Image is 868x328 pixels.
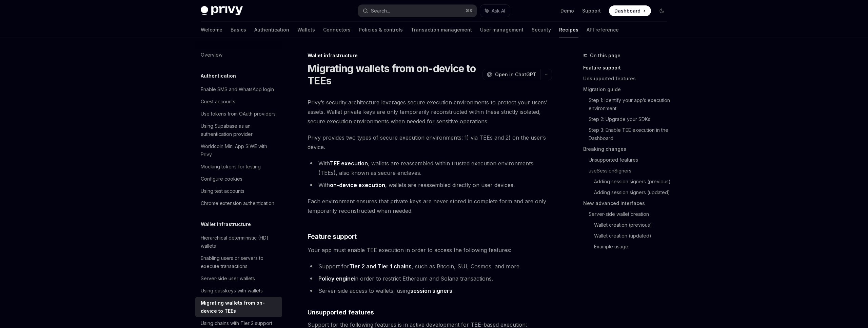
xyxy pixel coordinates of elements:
a: Configure cookies [195,173,282,185]
a: Example usage [594,241,673,252]
a: Transaction management [411,22,472,38]
div: Using passkeys with wallets [201,287,263,295]
li: With , wallets are reassembled directly on user devices. [308,180,552,190]
a: Enabling users or servers to execute transactions [195,252,282,272]
a: Mocking tokens for testing [195,161,282,173]
span: Open in ChatGPT [495,71,536,78]
a: Adding session signers (previous) [594,176,673,187]
div: Search... [371,7,390,15]
a: Security [532,22,551,38]
a: Step 2: Upgrade your SDKs [589,114,673,125]
a: Wallet creation (previous) [594,220,673,230]
a: User management [480,22,524,38]
a: Dashboard [609,5,651,16]
a: Feature support [583,62,673,73]
a: Migration guide [583,84,673,95]
div: Worldcoin Mini App SIWE with Privy [201,142,278,159]
a: Connectors [323,22,351,38]
a: TEE execution [330,160,368,167]
span: Privy provides two types of secure execution environments: 1) via TEEs and 2) on the user’s device. [308,133,552,152]
a: Server-side user wallets [195,272,282,285]
h5: Authentication [201,72,236,80]
div: Using chains with Tier 2 support [201,319,272,327]
a: Step 3: Enable TEE execution in the Dashboard [589,125,673,144]
a: Migrating wallets from on-device to TEEs [195,297,282,317]
a: Authentication [254,22,289,38]
a: Enable SMS and WhatsApp login [195,83,282,96]
a: Using Supabase as an authentication provider [195,120,282,140]
div: Enable SMS and WhatsApp login [201,85,274,94]
span: Dashboard [614,7,640,14]
div: Guest accounts [201,98,235,106]
button: Search...⌘K [358,5,477,17]
div: Hierarchical deterministic (HD) wallets [201,234,278,250]
a: Breaking changes [583,144,673,155]
div: Using test accounts [201,187,244,195]
a: Chrome extension authentication [195,197,282,209]
a: Welcome [201,22,222,38]
li: Server-side access to wallets, using . [308,286,552,295]
a: Wallets [297,22,315,38]
button: Ask AI [480,5,510,17]
a: Policies & controls [359,22,403,38]
h5: Wallet infrastructure [201,220,251,228]
a: Support [582,7,601,14]
div: Wallet infrastructure [308,52,552,59]
span: Unsupported features [308,308,374,317]
a: session signers [410,287,452,294]
h1: Migrating wallets from on-device to TEEs [308,62,480,87]
a: Step 1: Identify your app’s execution environment [589,95,673,114]
a: API reference [587,22,619,38]
a: Server-side wallet creation [589,209,673,220]
a: Unsupported features [583,73,673,84]
span: Each environment ensures that private keys are never stored in complete form and are only tempora... [308,197,552,216]
li: in order to restrict Ethereum and Solana transactions. [308,274,552,283]
a: Hierarchical deterministic (HD) wallets [195,232,282,252]
span: Ask AI [492,7,505,14]
a: Worldcoin Mini App SIWE with Privy [195,140,282,161]
a: Policy engine [318,275,354,282]
li: With , wallets are reassembled within trusted execution environments (TEEs), also known as secure... [308,159,552,178]
a: Wallet creation (updated) [594,230,673,241]
a: Using passkeys with wallets [195,285,282,297]
div: Mocking tokens for testing [201,163,261,171]
a: Basics [231,22,246,38]
span: Your app must enable TEE execution in order to access the following features: [308,245,552,255]
img: dark logo [201,6,243,16]
li: Support for , such as Bitcoin, SUI, Cosmos, and more. [308,262,552,271]
span: ⌘ K [466,8,473,14]
a: Use tokens from OAuth providers [195,108,282,120]
div: Enabling users or servers to execute transactions [201,254,278,270]
button: Open in ChatGPT [482,69,540,80]
button: Toggle dark mode [656,5,667,16]
div: Server-side user wallets [201,274,255,283]
a: Tier 2 and Tier 1 chains [349,263,412,270]
a: Demo [560,7,574,14]
a: Recipes [559,22,578,38]
a: Overview [195,49,282,61]
a: on-device execution [330,182,385,189]
a: Adding session signers (updated) [594,187,673,198]
div: Configure cookies [201,175,242,183]
span: Privy’s security architecture leverages secure execution environments to protect your users’ asse... [308,98,552,126]
a: Guest accounts [195,96,282,108]
a: New advanced interfaces [583,198,673,209]
div: Overview [201,51,222,59]
span: On this page [590,52,620,60]
div: Chrome extension authentication [201,199,274,207]
span: Feature support [308,232,357,241]
div: Migrating wallets from on-device to TEEs [201,299,278,315]
a: useSessionSigners [589,165,673,176]
a: Using test accounts [195,185,282,197]
div: Using Supabase as an authentication provider [201,122,278,138]
div: Use tokens from OAuth providers [201,110,276,118]
a: Unsupported features [589,155,673,165]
